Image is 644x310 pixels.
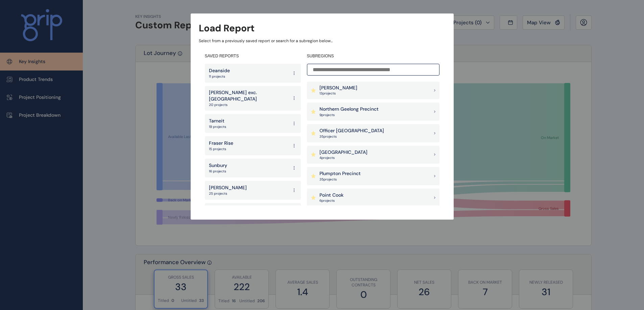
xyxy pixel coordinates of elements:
p: 25 projects [209,191,247,196]
p: 19 projects [209,124,226,129]
p: 16 projects [209,169,227,174]
p: Plumpton Precinct [319,170,361,177]
p: Officer [GEOGRAPHIC_DATA] [319,128,384,134]
p: Tarneit [209,118,226,124]
p: 13 project s [319,91,357,96]
p: [PERSON_NAME] exc. [GEOGRAPHIC_DATA] [209,89,288,103]
p: Point Cook [319,192,343,199]
p: Sunbury [209,162,227,169]
p: 15 projects [209,147,233,151]
p: 9 project s [319,113,379,117]
p: [GEOGRAPHIC_DATA] [319,149,367,156]
p: Fraser Rise [209,140,233,147]
h4: SAVED REPORTS [205,53,301,59]
p: 4 project s [319,156,367,160]
p: 11 projects [209,74,230,79]
p: Deanside [209,67,230,74]
p: [PERSON_NAME] [209,185,247,191]
p: Northern Geelong Precinct [319,106,379,113]
p: 6 project s [319,198,343,203]
p: [PERSON_NAME] [319,85,357,91]
h4: SUBREGIONS [307,53,439,59]
p: Select from a previously saved report or search for a subregion below... [199,38,446,44]
p: 35 project s [319,134,384,139]
p: 20 projects [209,103,288,107]
h3: Load Report [199,22,255,35]
p: 35 project s [319,177,361,182]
